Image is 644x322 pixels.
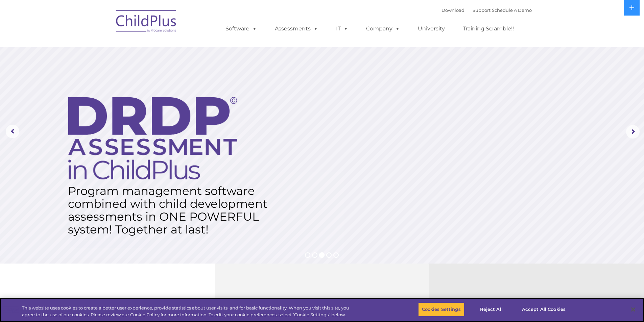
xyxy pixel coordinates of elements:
a: Assessments [268,22,325,35]
button: Reject All [470,302,512,317]
img: DRDP Assessment in ChildPlus [68,97,237,179]
a: Support [473,7,491,13]
rs-layer: Program management software combined with child development assessments in ONE POWERFUL system! T... [68,184,274,236]
a: Training Scramble!! [456,22,521,35]
a: University [411,22,452,35]
button: Accept All Cookies [518,302,569,317]
a: Learn More [69,226,151,248]
a: Download [442,7,464,13]
img: ChildPlus by Procare Solutions [113,5,180,39]
span: Phone number [94,72,123,77]
a: IT [329,22,355,35]
div: This website uses cookies to create a better user experience, provide statistics about user visit... [22,305,354,318]
button: Cookies Settings [418,302,464,317]
span: Last name [94,45,115,50]
a: Software [219,22,264,35]
a: Company [359,22,407,35]
button: Close [626,302,641,317]
a: Schedule A Demo [492,7,532,13]
font: | [442,7,532,13]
